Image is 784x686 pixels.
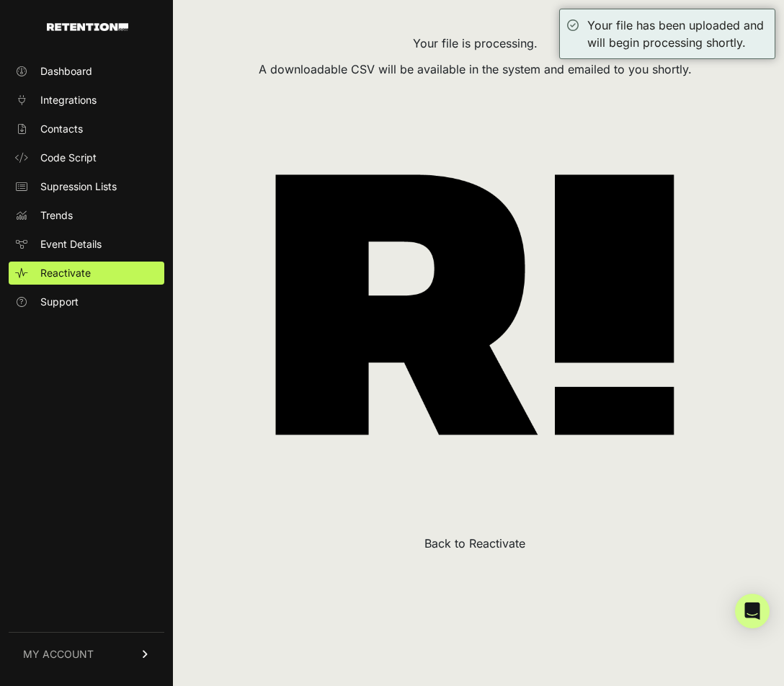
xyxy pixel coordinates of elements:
[9,89,164,112] a: Integrations
[424,536,525,551] a: Back to Reactivate
[40,64,92,79] span: Dashboard
[9,290,164,313] a: Support
[40,237,102,251] span: Event Details
[193,35,757,52] div: Your file is processing.
[40,93,97,107] span: Integrations
[193,84,757,526] img: retention_loading-84589c926362e1b6405fb4a3b084ba29af2bfaf3195488502c04e31e9c4d6bc1.png
[40,179,117,194] span: Supression Lists
[40,122,83,136] span: Contacts
[193,61,757,78] div: A downloadable CSV will be available in the system and emailed to you shortly.
[9,632,164,676] a: MY ACCOUNT
[424,535,525,552] button: Back to Reactivate
[47,23,128,31] img: Retention.com
[9,233,164,256] a: Event Details
[40,208,73,223] span: Trends
[23,647,94,661] span: MY ACCOUNT
[9,204,164,227] a: Trends
[9,117,164,141] a: Contacts
[9,60,164,83] a: Dashboard
[40,266,91,280] span: Reactivate
[9,262,164,285] a: Reactivate
[587,17,767,51] div: Your file has been uploaded and will begin processing shortly.
[9,146,164,169] a: Code Script
[40,295,79,309] span: Support
[735,594,770,628] div: Open Intercom Messenger
[9,175,164,198] a: Supression Lists
[40,151,97,165] span: Code Script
